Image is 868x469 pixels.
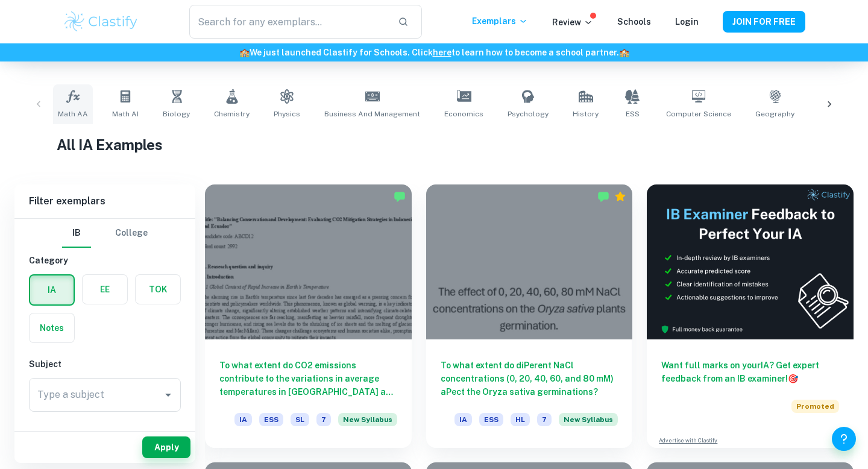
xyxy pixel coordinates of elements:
h6: To what extent do CO2 emissions contribute to the variations in average temperatures in [GEOGRAPH... [219,359,397,398]
h6: Subject [29,357,181,371]
button: JOIN FOR FREE [723,11,805,33]
img: Clastify logo [63,10,139,34]
button: Help and Feedback [832,427,856,451]
span: ESS [479,413,503,426]
span: 🏫 [619,48,629,57]
a: To what extent do CO2 emissions contribute to the variations in average temperatures in [GEOGRAPH... [205,184,412,448]
div: Starting from the May 2026 session, the ESS IA requirements have changed. We created this exempla... [338,413,397,433]
span: IA [234,413,252,426]
button: IB [62,219,91,248]
span: HL [511,413,530,426]
h6: Want full marks on your IA ? Get expert feedback from an IB examiner! [661,359,839,385]
span: Computer Science [666,109,731,119]
span: Psychology [508,109,549,119]
span: Promoted [791,400,839,413]
span: Geography [755,109,794,119]
a: Login [675,17,699,27]
span: Biology [163,109,190,119]
h6: We just launched Clastify for Schools. Click to learn how to become a school partner. [2,46,866,59]
button: IA [30,275,74,304]
span: Economics [444,109,483,119]
div: Premium [614,190,626,203]
span: IA [454,413,472,426]
span: ESS [626,109,640,119]
button: EE [83,275,127,304]
img: Marked [597,190,609,203]
span: Math AA [58,109,88,119]
p: Exemplars [472,14,528,28]
button: Open [160,386,177,403]
img: Marked [394,190,406,203]
input: Search for any exemplars... [189,5,388,39]
span: 🎯 [788,374,798,383]
a: Schools [617,17,651,27]
span: 🏫 [239,48,250,57]
span: New Syllabus [338,413,397,426]
div: Starting from the May 2026 session, the ESS IA requirements have changed. We created this exempla... [559,413,618,433]
span: Chemistry [214,109,250,119]
a: To what extent do diPerent NaCl concentrations (0, 20, 40, 60, and 80 mM) aPect the Oryza sativa ... [426,184,633,448]
a: here [433,48,451,57]
span: 7 [537,413,552,426]
span: SL [291,413,309,426]
button: Notes [30,313,74,342]
img: Thumbnail [647,184,854,339]
h1: All IA Examples [57,134,812,156]
h6: To what extent do diPerent NaCl concentrations (0, 20, 40, 60, and 80 mM) aPect the Oryza sativa ... [441,359,618,398]
h6: Filter exemplars [14,184,195,218]
button: College [115,219,148,248]
p: Review [552,16,593,29]
a: Advertise with Clastify [659,436,717,445]
div: Filter type choice [62,219,148,248]
span: New Syllabus [559,413,618,426]
span: ESS [259,413,283,426]
span: Math AI [112,109,139,119]
span: History [573,109,599,119]
button: Apply [142,436,190,458]
a: Want full marks on yourIA? Get expert feedback from an IB examiner!PromotedAdvertise with Clastify [647,184,854,448]
h6: Category [29,254,181,267]
span: 7 [316,413,331,426]
span: Physics [274,109,300,119]
span: Business and Management [324,109,420,119]
button: TOK [136,275,180,304]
